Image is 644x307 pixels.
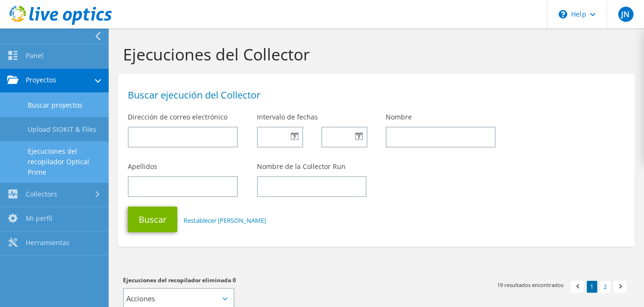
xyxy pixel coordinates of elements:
a: 1 [587,281,597,293]
h1: Ejecuciones del Collector [123,44,625,64]
h3: Ejecuciones del recopilador eliminada 0 [123,275,367,286]
label: Apellidos [128,162,157,171]
label: Nombre de la Collector Run [257,162,346,171]
svg: \n [559,10,567,19]
span: JN [618,7,634,22]
label: Intervalo de fechas [257,112,318,122]
h1: Buscar ejecución del Collector [128,90,620,100]
a: 2 [600,281,611,293]
button: Buscar [128,207,177,232]
label: Dirección de correo electrónico [128,112,227,122]
label: Nombre [386,112,412,122]
a: Restablecer [PERSON_NAME] [184,216,266,225]
span: 19 resultados encontrados [497,281,563,289]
